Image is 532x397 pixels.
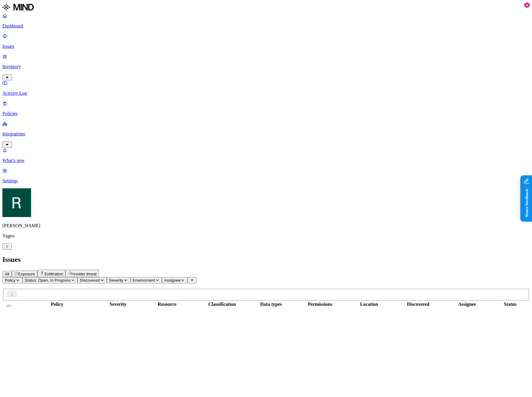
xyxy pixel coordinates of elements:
p: What's new [2,158,530,163]
a: Inventory [2,54,530,80]
img: MIND [2,2,34,12]
a: Policies [2,101,530,116]
span: Status: Open, In Progress [25,278,71,283]
p: Activity Log [2,91,530,96]
p: Yageo [2,233,530,239]
a: Activity Log [2,80,530,96]
a: What's new [2,148,530,163]
a: Settings [2,168,530,184]
span: Assignee [164,278,181,283]
p: Issues [2,44,530,49]
p: Integrations [2,131,530,137]
span: Environment [133,278,155,283]
img: Ron Rabinovich [2,188,31,217]
span: Exfiltration [45,272,63,276]
span: All [5,272,9,276]
span: Severity [109,278,123,283]
div: Severity [100,302,136,307]
div: Discovered [394,302,442,307]
a: Issues [2,33,530,49]
p: Dashboard [2,23,530,29]
span: Exposure [18,272,35,276]
div: Classification [198,302,246,307]
div: 6 [524,2,530,8]
a: Integrations [2,121,530,147]
p: Settings [2,178,530,184]
span: Discovered [80,278,100,283]
p: Policies [2,111,530,116]
p: Inventory [2,64,530,69]
h2: Issues [2,256,530,264]
div: Policy [15,302,99,307]
button: Select all [6,305,11,307]
div: Resource [137,302,197,307]
div: Data types [247,302,295,307]
div: Assignee [443,302,491,307]
div: Location [345,302,393,307]
span: Policy [5,278,16,283]
a: MIND [2,2,530,13]
span: Insider threat [73,272,97,276]
div: Status [492,302,528,307]
a: Dashboard [2,13,530,29]
div: Permissions [296,302,344,307]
